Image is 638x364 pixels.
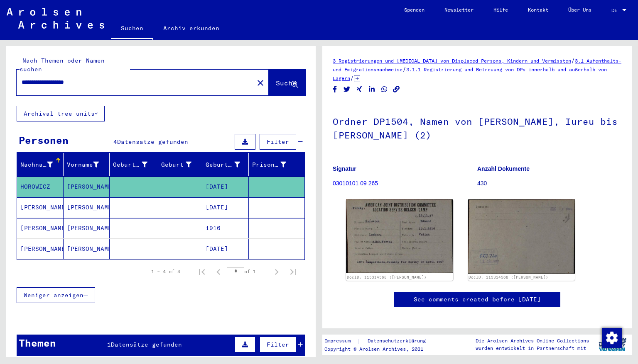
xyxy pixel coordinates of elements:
div: Personen [19,133,69,148]
div: Vorname [67,160,99,169]
mat-cell: [PERSON_NAME] [64,177,110,197]
span: / [350,74,354,82]
div: Geburt‏ [159,160,192,169]
mat-icon: close [255,78,265,88]
div: | [324,337,436,345]
mat-cell: [DATE] [202,177,249,197]
img: Arolsen_neg.svg [7,8,104,29]
button: Share on Facebook [331,84,339,95]
mat-cell: [PERSON_NAME] [64,197,110,218]
button: Previous page [210,263,227,280]
button: Next page [268,263,285,280]
mat-cell: [DATE] [202,197,249,218]
mat-header-cell: Prisoner # [249,153,305,176]
a: Suchen [111,18,153,40]
a: DocID: 115314568 ([PERSON_NAME]) [347,275,427,279]
button: Share on LinkedIn [368,84,376,95]
div: Prisoner # [252,160,287,169]
span: Datensätze gefunden [117,138,188,146]
div: Themen [19,335,56,350]
b: Signatur [333,165,356,172]
button: Share on Xing [355,84,364,95]
img: 002.jpg [468,199,575,274]
span: / [571,57,575,64]
mat-cell: [PERSON_NAME] [64,218,110,238]
button: Share on Twitter [343,84,351,95]
a: 3.1.1 Registrierung und Betreuung von DPs innerhalb und außerhalb von Lagern [333,66,607,81]
span: Weniger anzeigen [24,291,83,299]
button: Share on WhatsApp [380,84,389,95]
mat-header-cell: Geburtsdatum [202,153,249,176]
button: Clear [252,74,269,91]
mat-cell: HOROWICZ [17,177,64,197]
div: Geburtsdatum [206,160,240,169]
a: See comments created before [DATE] [414,295,541,304]
mat-header-cell: Nachname [17,153,64,176]
button: First page [194,263,210,280]
img: 001.jpg [346,199,453,273]
a: DocID: 115314568 ([PERSON_NAME]) [469,275,548,279]
mat-cell: [PERSON_NAME] [64,239,110,259]
div: Geburtsname [113,160,147,169]
mat-cell: 1916 [202,218,249,238]
button: Suche [269,70,305,95]
p: Copyright © Arolsen Archives, 2021 [324,345,436,353]
h1: Ordner DP1504, Namen von [PERSON_NAME], Iureu bis [PERSON_NAME] (2) [333,102,621,153]
button: Filter [260,337,296,352]
button: Copy link [392,84,401,95]
button: Last page [285,263,302,280]
b: Anzahl Dokumente [477,165,530,172]
mat-cell: [PERSON_NAME] [17,239,64,259]
mat-header-cell: Geburtsname [110,153,156,176]
div: of 1 [227,267,268,275]
p: wurden entwickelt in Partnerschaft mit [476,345,589,352]
mat-header-cell: Geburt‏ [156,153,203,176]
mat-cell: [PERSON_NAME] [17,197,64,218]
a: Impressum [324,337,357,345]
mat-cell: [PERSON_NAME] [17,218,64,238]
a: Archiv erkunden [153,18,229,38]
mat-cell: [DATE] [202,239,249,259]
span: Filter [267,138,289,146]
img: yv_logo.png [597,334,628,355]
span: Filter [267,341,289,348]
a: Datenschutzerklärung [361,337,436,345]
div: Prisoner # [252,158,297,171]
span: DE [611,7,621,13]
mat-label: Nach Themen oder Namen suchen [20,57,105,73]
div: Nachname [20,158,63,171]
a: 3 Registrierungen und [MEDICAL_DATA] von Displaced Persons, Kindern und Vermissten [333,58,571,64]
div: Vorname [67,158,110,171]
a: 03010101 09 265 [333,180,378,187]
p: 430 [477,179,621,188]
button: Archival tree units [17,106,105,121]
span: 1 [107,341,111,348]
div: Geburt‏ [159,158,202,171]
button: Weniger anzeigen [17,287,95,303]
p: Die Arolsen Archives Online-Collections [476,337,589,345]
mat-header-cell: Vorname [64,153,110,176]
div: Geburtsname [113,158,158,171]
div: Nachname [20,160,53,169]
div: Zustimmung ändern [601,328,621,347]
img: Zustimmung ändern [602,328,622,348]
button: Filter [260,134,296,150]
span: Datensätze gefunden [111,341,182,348]
div: Geburtsdatum [206,158,250,171]
span: 4 [113,138,117,146]
span: Suche [276,79,297,87]
span: / [402,66,406,73]
div: 1 – 4 of 4 [151,268,180,275]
